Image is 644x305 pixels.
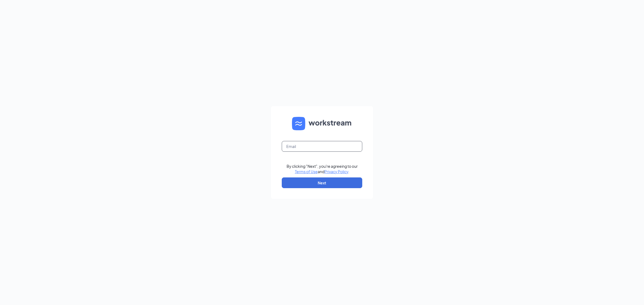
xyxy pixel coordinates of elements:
a: Terms of Use [295,169,318,174]
button: Next [282,177,362,188]
input: Email [282,141,362,152]
img: WS logo and Workstream text [292,117,352,130]
a: Privacy Policy [324,169,348,174]
div: By clicking "Next", you're agreeing to our and . [287,163,358,174]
